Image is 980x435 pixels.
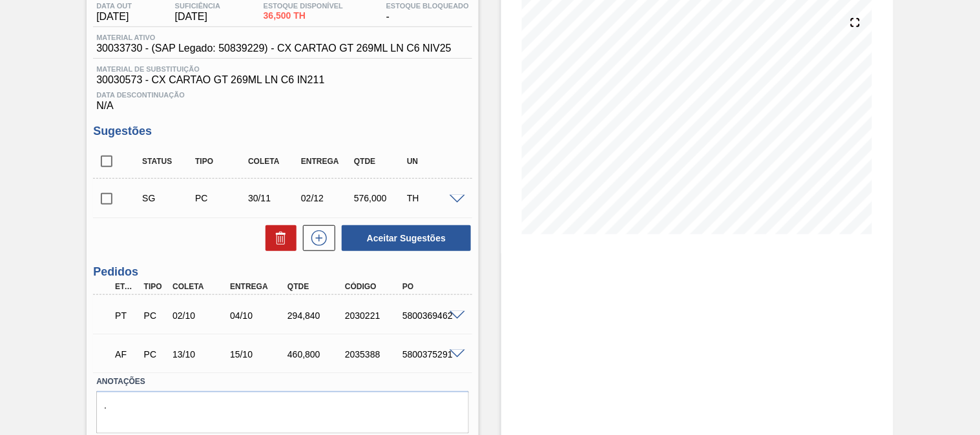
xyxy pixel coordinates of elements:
[245,193,302,203] div: 30/11/2025
[264,2,343,10] span: Estoque Disponível
[264,11,343,21] span: 36,500 TH
[112,340,140,369] div: Aguardando Faturamento
[404,157,461,166] div: UN
[259,225,297,251] div: Excluir Sugestões
[141,310,169,321] div: Pedido de Compra
[112,282,140,291] div: Etapa
[169,310,233,321] div: 02/10/2025
[298,157,355,166] div: Entrega
[245,157,302,166] div: Coleta
[284,282,348,291] div: Qtde
[93,86,472,112] div: N/A
[96,43,452,54] span: 30033730 - (SAP Legado: 50839229) - CX CARTAO GT 269ML LN C6 NIV25
[115,349,137,359] p: AF
[227,282,290,291] div: Entrega
[227,310,290,321] div: 04/10/2025
[342,225,471,251] button: Aceitar Sugestões
[141,349,169,359] div: Pedido de Compra
[96,34,452,41] span: Material ativo
[93,265,472,279] h3: Pedidos
[399,282,463,291] div: PO
[297,225,335,251] div: Nova sugestão
[342,349,405,359] div: 2035388
[351,157,408,166] div: Qtde
[96,74,469,86] span: 30030573 - CX CARTAO GT 269ML LN C6 IN211
[192,157,249,166] div: Tipo
[342,282,405,291] div: Código
[399,310,463,321] div: 5800369462
[96,65,469,73] span: Material de Substituição
[298,193,355,203] div: 02/12/2025
[141,282,169,291] div: Tipo
[342,310,405,321] div: 2030221
[169,349,233,359] div: 13/10/2025
[96,91,469,99] span: Data Descontinuação
[115,310,137,321] p: PT
[112,301,140,330] div: Pedido em Trânsito
[169,282,233,291] div: Coleta
[96,11,132,23] span: [DATE]
[383,2,472,23] div: -
[139,157,196,166] div: Status
[192,193,249,203] div: Pedido de Compra
[284,310,348,321] div: 294,840
[386,2,469,10] span: Estoque Bloqueado
[96,372,469,391] label: Anotações
[96,391,469,434] textarea: .
[351,193,408,203] div: 576,000
[93,125,472,138] h3: Sugestões
[96,2,132,10] span: Data out
[139,193,196,203] div: Sugestão Criada
[284,349,348,359] div: 460,800
[227,349,290,359] div: 15/10/2025
[404,193,461,203] div: TH
[175,11,220,23] span: [DATE]
[399,349,463,359] div: 5800375291
[175,2,220,10] span: Suficiência
[335,224,472,252] div: Aceitar Sugestões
